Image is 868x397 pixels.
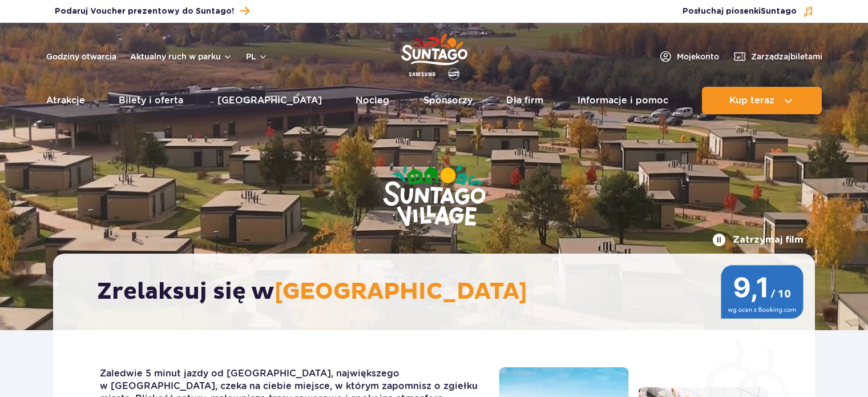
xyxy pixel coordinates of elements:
span: Podaruj Voucher prezentowy do Suntago! [55,6,234,17]
button: Kup teraz [702,87,822,114]
button: pl [246,51,268,62]
a: Godziny otwarcia [46,51,116,62]
span: [GEOGRAPHIC_DATA] [274,278,527,306]
a: Sponsorzy [423,87,473,114]
img: Suntago Village [337,120,531,273]
a: Park of Poland [401,29,467,81]
span: Kup teraz [729,95,774,106]
a: Podaruj Voucher prezentowy do Suntago! [55,3,249,19]
a: Zarządzajbiletami [733,50,822,63]
a: [GEOGRAPHIC_DATA] [217,87,322,114]
h2: Zrelaksuj się w [97,278,782,306]
span: Zarządzaj biletami [751,51,822,62]
a: Dla firm [506,87,543,114]
a: Atrakcje [46,87,85,114]
a: Bilety i oferta [119,87,183,114]
button: Posłuchaj piosenkiSuntago [683,6,814,17]
button: Aktualny ruch w parku [130,52,232,61]
span: Posłuchaj piosenki [683,6,797,17]
a: Informacje i pomoc [578,87,668,114]
span: Moje konto [677,51,719,62]
a: Nocleg [356,87,389,114]
button: Zatrzymaj film [712,233,804,247]
img: 9,1/10 wg ocen z Booking.com [721,265,804,319]
a: Mojekonto [659,50,719,63]
span: Suntago [761,7,797,15]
